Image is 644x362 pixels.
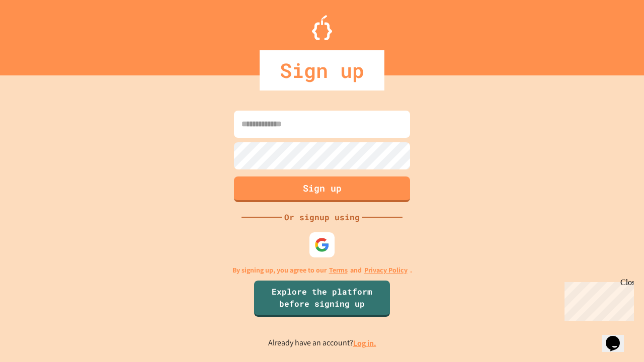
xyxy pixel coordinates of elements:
[254,281,390,317] a: Explore the platform before signing up
[364,265,408,276] a: Privacy Policy
[314,237,330,252] img: google-icon.svg
[268,337,376,349] p: Already have an account?
[232,265,412,276] p: By signing up, you agree to our and .
[234,176,410,202] button: Sign up
[282,211,362,223] div: Or signup using
[560,278,634,321] iframe: chat widget
[260,50,384,90] div: Sign up
[602,322,634,352] iframe: chat widget
[4,4,69,64] div: Chat with us now!Close
[353,338,376,348] a: Log in.
[329,265,348,276] a: Terms
[312,15,332,40] img: Logo.svg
